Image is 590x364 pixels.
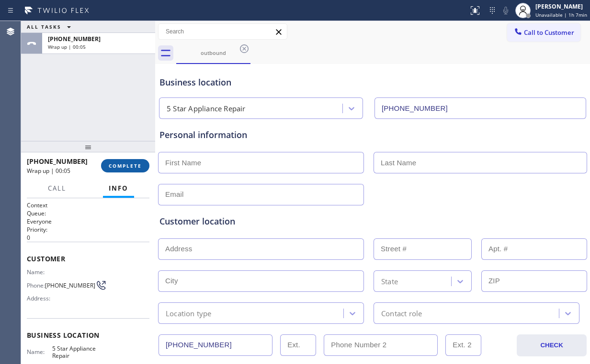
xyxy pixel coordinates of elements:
span: Info [109,184,128,193]
span: Phone: [27,282,45,289]
div: outbound [177,49,250,56]
div: [PERSON_NAME] [535,2,587,11]
button: CHECK [517,334,587,356]
span: [PHONE_NUMBER] [45,282,95,289]
input: Ext. [280,334,316,356]
input: Street # [374,238,472,260]
button: Call to Customer [507,23,580,42]
input: Phone Number [159,334,272,356]
span: 5 Star Appliance Repair [52,345,100,360]
input: Last Name [374,152,587,173]
input: Email [158,184,364,205]
span: Address: [27,295,52,302]
span: COMPLETE [109,162,142,169]
div: Contact role [381,308,422,319]
div: Business location [159,76,586,89]
button: COMPLETE [101,159,149,172]
button: ALL TASKS [21,21,80,32]
input: First Name [158,152,364,173]
h2: Queue: [27,209,149,217]
div: Location type [166,308,212,319]
button: Call [42,179,72,198]
span: Call to Customer [524,28,574,37]
input: ZIP [481,270,587,292]
span: Name: [27,268,52,276]
span: Name: [27,348,52,355]
span: Wrap up | 00:05 [27,167,70,175]
input: City [158,270,364,292]
span: [PHONE_NUMBER] [27,157,88,166]
div: Personal information [159,128,586,141]
p: 0 [27,234,149,242]
h1: Context [27,201,149,209]
input: Address [158,238,364,260]
span: Unavailable | 1h 7min [535,11,587,18]
span: [PHONE_NUMBER] [48,35,101,43]
p: Everyone [27,217,149,225]
span: Customer [27,254,149,263]
button: Mute [499,4,512,17]
div: State [381,276,398,287]
input: Apt. # [481,238,587,260]
span: Call [48,184,66,193]
div: Customer location [159,215,586,228]
div: 5 Star Appliance Repair [167,103,246,114]
span: ALL TASKS [27,23,61,30]
span: Business location [27,331,149,340]
input: Ext. 2 [445,334,481,356]
input: Search [159,24,287,39]
button: Info [103,179,134,198]
input: Phone Number 2 [324,334,438,356]
h2: Priority: [27,225,149,234]
input: Phone Number [374,97,586,119]
span: Wrap up | 00:05 [48,43,86,50]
